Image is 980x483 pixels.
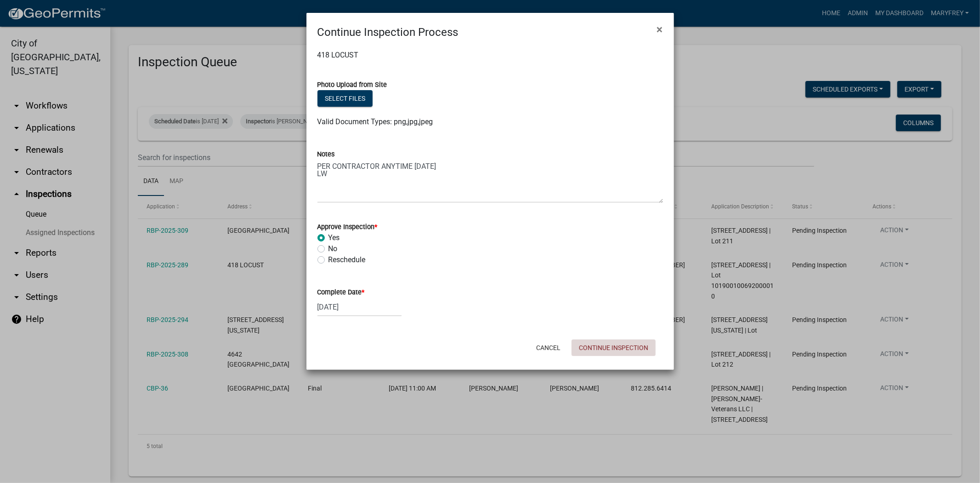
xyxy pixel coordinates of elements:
label: Photo Upload from Site [317,82,387,88]
label: Reschedule [329,254,366,265]
button: Cancel [529,339,568,356]
button: Continue Inspection [572,339,656,356]
h4: Continue Inspection Process [317,24,459,40]
label: Yes [329,232,340,243]
p: 418 LOCUST [317,50,663,61]
input: mm/dd/yyyy [317,298,402,316]
button: Select files [317,90,373,107]
label: Complete Date [317,289,365,296]
label: No [329,243,338,254]
span: × [657,23,663,36]
span: Valid Document Types: png,jpg,jpeg [317,117,433,126]
label: Approve Inspection [317,224,378,230]
button: Close [650,17,670,42]
label: Notes [317,151,335,158]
